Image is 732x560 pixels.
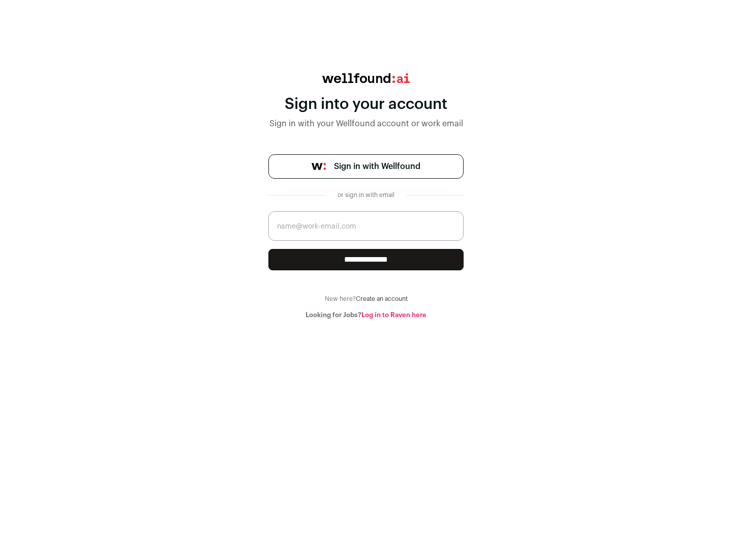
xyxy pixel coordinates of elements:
[268,95,464,114] div: Sign into your account
[268,295,464,303] div: New here?
[268,211,464,241] input: name@work-email.com
[334,160,420,173] span: Sign in with Wellfound
[312,163,326,170] img: wellfound-symbol-flush-black-fb3c872781a75f747ccb3a119075da62bfe97bd399995f84a933054e44a575c4.png
[356,296,408,302] a: Create an account
[333,191,399,199] div: or sign in with email
[268,118,464,130] div: Sign in with your Wellfound account or work email
[361,312,426,318] a: Log in to Raven here
[268,154,464,179] a: Sign in with Wellfound
[268,311,464,319] div: Looking for Jobs?
[322,73,410,83] img: wellfound:ai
